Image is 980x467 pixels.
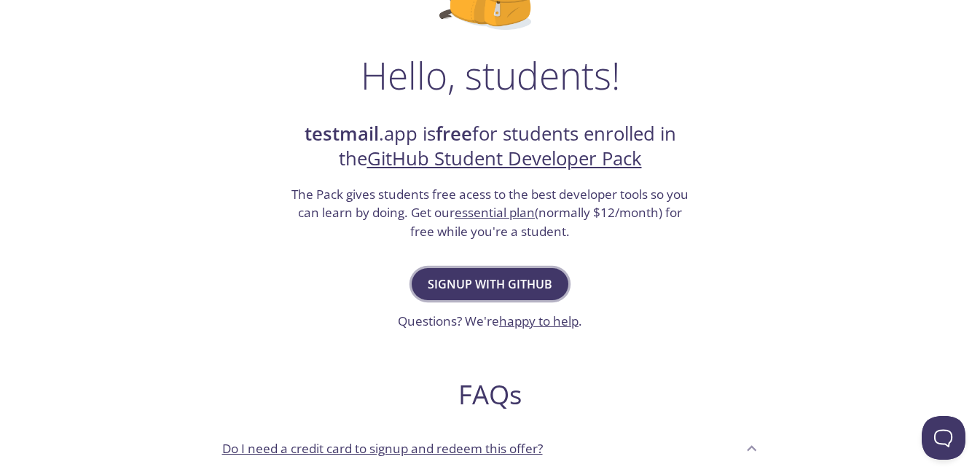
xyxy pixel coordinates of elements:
a: essential plan [455,204,535,221]
iframe: Help Scout Beacon - Open [922,416,965,460]
a: GitHub Student Developer Pack [367,146,642,171]
p: Do I need a credit card to signup and redeem this offer? [222,439,543,458]
h3: Questions? We're . [398,312,582,331]
strong: free [436,121,472,146]
a: happy to help [499,313,579,329]
span: Signup with GitHub [428,274,552,294]
h1: Hello, students! [361,53,620,97]
h3: The Pack gives students free acess to the best developer tools so you can learn by doing. Get our... [290,185,691,241]
strong: testmail [305,121,379,146]
h2: .app is for students enrolled in the [290,122,691,172]
button: Signup with GitHub [412,268,568,300]
h2: FAQs [211,378,770,411]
